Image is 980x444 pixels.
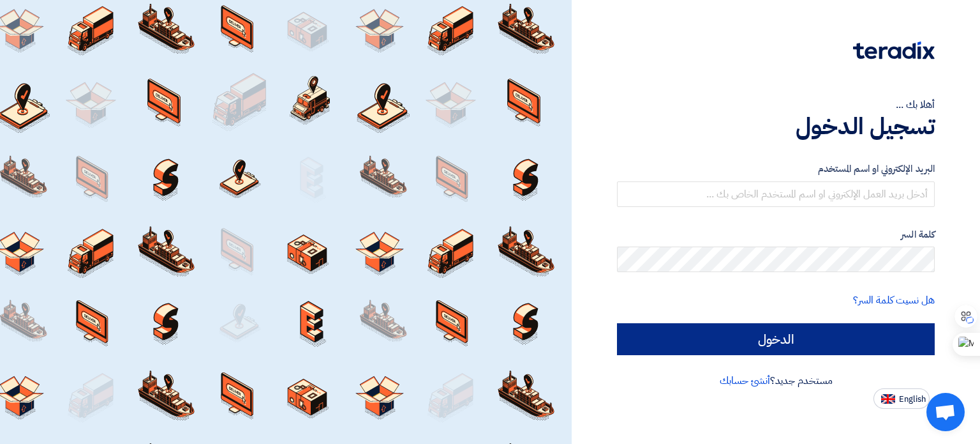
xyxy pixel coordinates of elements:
[899,395,926,404] span: English
[617,373,935,388] div: مستخدم جديد؟
[881,394,895,404] img: en-US.png
[617,97,935,112] div: أهلا بك ...
[617,323,935,355] input: الدخول
[853,293,935,308] a: هل نسيت كلمة السر؟
[617,162,935,176] label: البريد الإلكتروني او اسم المستخدم
[617,112,935,141] h1: تسجيل الدخول
[853,42,935,59] img: Teradix logo
[617,181,935,207] input: أدخل بريد العمل الإلكتروني او اسم المستخدم الخاص بك ...
[926,393,965,431] a: Open chat
[720,373,770,388] a: أنشئ حسابك
[873,388,930,409] button: English
[617,227,935,242] label: كلمة السر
